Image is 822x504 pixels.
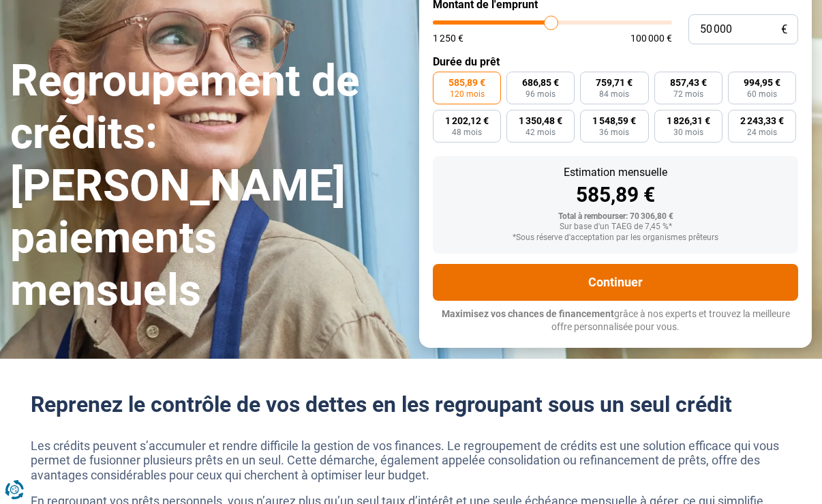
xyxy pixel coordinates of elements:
span: 994,95 € [744,78,780,87]
span: 48 mois [452,128,482,136]
label: Durée du prêt [433,55,798,68]
span: 2 243,33 € [740,116,784,125]
span: 1 350,48 € [519,116,562,125]
div: Estimation mensuelle [444,167,787,178]
span: Maximisez vos chances de financement [442,308,614,319]
h2: Reprenez le contrôle de vos dettes en les regroupant sous un seul crédit [31,391,791,417]
div: Total à rembourser: 70 306,80 € [444,212,787,222]
span: 1 202,12 € [445,116,489,125]
span: 72 mois [673,90,703,98]
span: 96 mois [526,90,555,98]
div: 585,89 € [444,185,787,205]
div: Sur base d'un TAEG de 7,45 %* [444,222,787,232]
span: 42 mois [526,128,555,136]
span: 686,85 € [522,78,559,87]
h1: Regroupement de crédits: [PERSON_NAME] paiements mensuels [10,55,403,317]
span: 1 826,31 € [667,116,710,125]
span: 100 000 € [630,33,672,43]
span: € [781,24,787,35]
span: 24 mois [747,128,777,136]
span: 1 250 € [433,33,463,43]
div: *Sous réserve d'acceptation par les organismes prêteurs [444,233,787,243]
p: Les crédits peuvent s’accumuler et rendre difficile la gestion de vos finances. Le regroupement d... [31,439,791,483]
p: grâce à nos experts et trouvez la meilleure offre personnalisée pour vous. [433,308,798,334]
span: 1 548,59 € [592,116,636,125]
span: 36 mois [599,128,629,136]
button: Continuer [433,264,798,301]
span: 60 mois [747,90,777,98]
span: 84 mois [599,90,629,98]
span: 585,89 € [448,78,485,87]
span: 120 mois [450,90,485,98]
span: 857,43 € [670,78,707,87]
span: 30 mois [673,128,703,136]
span: 759,71 € [596,78,633,87]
